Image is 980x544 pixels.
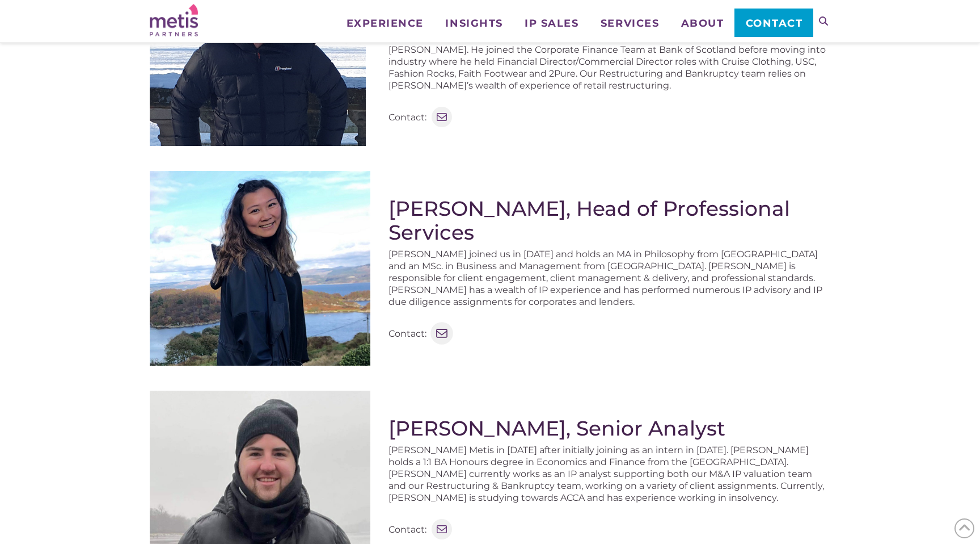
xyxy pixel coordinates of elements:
[388,416,830,440] h2: [PERSON_NAME], Senior Analyst
[681,18,724,28] span: About
[388,248,830,308] p: [PERSON_NAME] joined us in [DATE] and holds an MA in Philosophy from [GEOGRAPHIC_DATA] and an MSc...
[388,32,830,91] p: [PERSON_NAME] joined us in [DATE] and qualified as an Accountant with [PERSON_NAME] and [PERSON_N...
[388,111,426,123] p: Contact:
[746,18,803,28] span: Contact
[150,171,370,366] img: Ruby Chan - Metis Partners Author
[445,18,502,28] span: Insights
[347,18,424,28] span: Experience
[734,9,813,37] a: Contact
[388,328,426,340] p: Contact:
[525,18,578,28] span: IP Sales
[388,524,426,535] p: Contact:
[150,4,198,36] img: Metis Partners
[388,196,830,244] h2: [PERSON_NAME], Head of Professional Services
[954,518,974,538] span: Back to Top
[388,444,830,504] p: [PERSON_NAME] Metis in [DATE] after initially joining as an intern in [DATE]. [PERSON_NAME] holds...
[601,18,659,28] span: Services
